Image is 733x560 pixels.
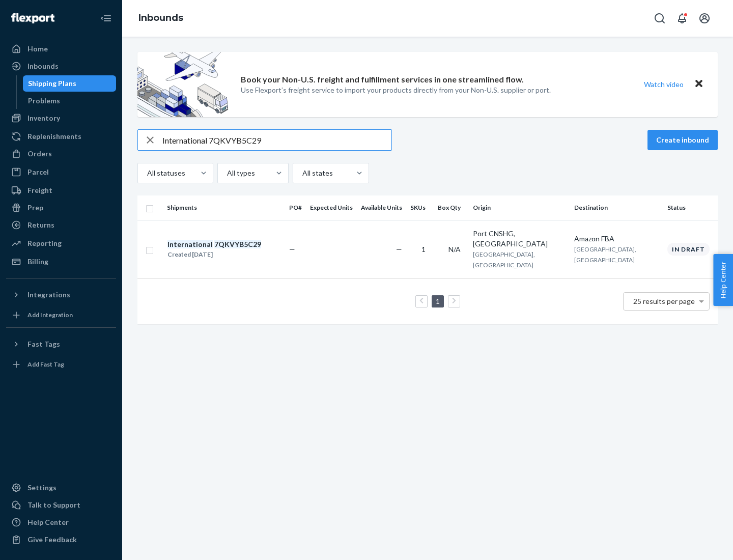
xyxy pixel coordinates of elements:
[27,61,59,71] div: Inbounds
[6,217,116,233] a: Returns
[469,195,570,220] th: Origin
[163,195,285,220] th: Shipments
[434,195,469,220] th: Box Qty
[27,257,48,267] div: Billing
[357,195,406,220] th: Available Units
[23,93,117,109] a: Problems
[633,297,695,305] span: 25 results per page
[167,240,213,248] em: International
[27,113,60,123] div: Inventory
[6,531,116,548] button: Give Feedback
[6,235,116,251] a: Reporting
[473,250,535,269] span: [GEOGRAPHIC_DATA], [GEOGRAPHIC_DATA]
[473,229,566,249] div: Port CNSHG, [GEOGRAPHIC_DATA]
[27,167,49,177] div: Parcel
[27,131,81,142] div: Replenishments
[27,238,62,248] div: Reporting
[241,85,551,95] p: Use Flexport’s freight service to import your products directly from your Non-U.S. supplier or port.
[285,195,306,220] th: PO#
[663,195,718,220] th: Status
[27,483,57,493] div: Settings
[406,195,434,220] th: SKUs
[27,44,48,54] div: Home
[713,254,733,306] button: Help Center
[146,168,147,178] input: All statuses
[6,497,116,513] a: Talk to Support
[27,203,43,213] div: Prep
[6,182,116,199] a: Freight
[23,75,117,92] a: Shipping Plans
[27,535,77,545] div: Give Feedback
[96,8,116,29] button: Close Navigation
[6,307,116,323] a: Add Integration
[27,290,70,300] div: Integrations
[130,4,191,33] ol: breadcrumbs
[570,195,663,220] th: Destination
[637,77,690,92] button: Watch video
[421,245,426,254] span: 1
[6,514,116,530] a: Help Center
[214,240,261,248] em: 7QKVYB5C29
[6,356,116,373] a: Add Fast Tag
[672,8,692,29] button: Open notifications
[27,360,64,369] div: Add Fast Tag
[6,146,116,162] a: Orders
[27,220,54,230] div: Returns
[226,168,227,178] input: All types
[574,245,636,264] span: [GEOGRAPHIC_DATA], [GEOGRAPHIC_DATA]
[289,245,295,254] span: —
[6,254,116,270] a: Billing
[6,128,116,145] a: Replenishments
[27,311,73,319] div: Add Integration
[162,130,391,150] input: Search inbounds by name, destination, msku...
[650,8,670,29] button: Open Search Box
[6,110,116,126] a: Inventory
[27,500,80,510] div: Talk to Support
[28,96,60,106] div: Problems
[574,234,659,244] div: Amazon FBA
[6,480,116,496] a: Settings
[647,130,718,150] button: Create inbound
[27,517,69,527] div: Help Center
[448,245,461,254] span: N/A
[167,249,261,260] div: Created [DATE]
[306,195,357,220] th: Expected Units
[138,12,183,23] a: Inbounds
[6,41,116,57] a: Home
[11,13,54,23] img: Flexport logo
[6,200,116,216] a: Prep
[396,245,402,254] span: —
[27,149,52,159] div: Orders
[694,8,715,29] button: Open account menu
[6,336,116,352] button: Fast Tags
[667,243,710,256] div: In draft
[6,287,116,303] button: Integrations
[241,74,524,86] p: Book your Non-U.S. freight and fulfillment services in one streamlined flow.
[692,77,706,92] button: Close
[27,185,52,195] div: Freight
[301,168,302,178] input: All states
[28,78,76,89] div: Shipping Plans
[434,297,442,305] a: Page 1 is your current page
[6,164,116,180] a: Parcel
[6,58,116,74] a: Inbounds
[27,339,60,349] div: Fast Tags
